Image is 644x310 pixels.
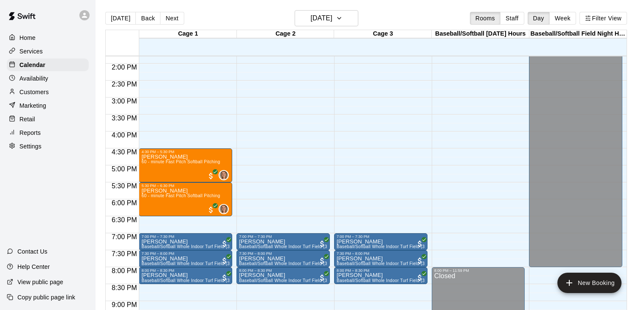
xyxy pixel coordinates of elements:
a: Customers [7,86,89,98]
a: Reports [7,126,89,139]
div: 7:30 PM – 8:00 PM: Adam Barrett [139,250,232,267]
span: 2:30 PM [110,81,139,88]
img: Alivia Sinnott [219,171,228,179]
span: All customers have paid [416,257,424,265]
div: 5:30 PM – 6:30 PM: Kadie Bosemer [139,182,232,216]
p: Reports [20,128,41,137]
span: All customers have paid [416,274,424,282]
button: add [557,273,622,293]
span: All customers have paid [207,172,215,180]
button: Day [528,12,550,25]
span: 2:00 PM [110,64,139,71]
a: Home [7,31,89,44]
div: 4:30 PM – 5:30 PM: Hannah Alford [139,148,232,182]
span: All customers have paid [318,274,326,282]
button: [DATE] [105,12,136,25]
p: Settings [20,142,42,151]
div: Baseball/Softball [DATE] Hours [432,30,529,38]
span: 8:30 PM [110,284,139,291]
span: Baseball/Softball Whole Indoor Turf Field (3 Lanes) [141,261,245,266]
div: 8:00 PM – 8:30 PM: Adam Barrett [139,267,232,284]
p: Retail [20,115,35,123]
button: Next [160,12,184,25]
p: Customers [20,88,49,96]
div: Cage 1 [139,30,237,38]
span: All customers have paid [318,240,326,248]
span: Baseball/Softball Whole Indoor Turf Field (3 Lanes) [337,261,440,266]
span: 60 - minute Fast Pitch Softball Pitching [141,159,220,164]
span: Alivia Sinnott [222,204,229,214]
a: Calendar [7,59,89,71]
div: 7:30 PM – 8:00 PM [141,251,230,256]
div: Cage 2 [237,30,335,38]
div: 8:00 PM – 8:30 PM: Adam Barrett [334,267,427,284]
div: Baseball/Softball Field Night Hours [529,30,627,38]
div: 8:00 PM – 8:30 PM: Adam Barrett [236,267,330,284]
p: Availability [20,74,48,83]
p: View public page [17,278,63,286]
div: 5:30 PM – 6:30 PM [141,184,230,188]
span: Baseball/Softball Whole Indoor Turf Field (3 Lanes) [239,244,342,249]
a: Availability [7,72,89,85]
button: Rooms [470,12,501,25]
div: Alivia Sinnott [219,170,229,180]
div: 8:00 PM – 8:30 PM [239,268,327,273]
a: Marketing [7,99,89,112]
p: Home [20,34,36,42]
span: Alivia Sinnott [222,170,229,180]
a: Services [7,45,89,58]
span: Baseball/Softball Whole Indoor Turf Field (3 Lanes) [239,278,342,283]
span: Baseball/Softball Whole Indoor Turf Field (3 Lanes) [141,244,245,249]
div: 8:00 PM – 8:30 PM [337,268,425,273]
button: Back [135,12,160,25]
span: 6:00 PM [110,199,139,207]
p: Calendar [20,61,45,69]
p: Copy public page link [17,293,75,302]
button: [DATE] [295,10,358,26]
div: 8:00 PM – 8:30 PM [141,268,230,273]
div: 4:30 PM – 5:30 PM [141,150,230,154]
p: Contact Us [17,247,48,256]
div: 7:00 PM – 7:30 PM: Adam Barrett [334,233,427,250]
p: Help Center [17,263,50,271]
span: 3:00 PM [110,98,139,105]
button: Staff [500,12,524,25]
span: 5:30 PM [110,182,139,190]
div: 7:30 PM – 8:00 PM: Adam Barrett [334,250,427,267]
span: 4:00 PM [110,131,139,139]
a: Retail [7,113,89,126]
span: 7:00 PM [110,233,139,240]
div: 7:00 PM – 7:30 PM [337,235,425,239]
span: 5:00 PM [110,165,139,173]
span: All customers have paid [207,206,215,214]
span: All customers have paid [318,257,326,265]
span: 60 - minute Fast Pitch Softball Pitching [141,193,220,198]
span: Baseball/Softball Whole Indoor Turf Field (3 Lanes) [337,278,440,283]
span: All customers have paid [220,240,229,248]
span: 8:00 PM [110,267,139,274]
p: Services [20,47,43,56]
span: Baseball/Softball Whole Indoor Turf Field (3 Lanes) [337,244,440,249]
img: Alivia Sinnott [219,205,228,213]
span: 6:30 PM [110,216,139,223]
div: 7:30 PM – 8:00 PM [239,251,327,256]
span: 3:30 PM [110,115,139,122]
div: 7:00 PM – 7:30 PM [239,235,327,239]
div: 7:30 PM – 8:00 PM [337,251,425,256]
span: Baseball/Softball Whole Indoor Turf Field (3 Lanes) [239,261,342,266]
div: Cage 3 [334,30,432,38]
span: 4:30 PM [110,148,139,156]
a: Settings [7,140,89,153]
span: All customers have paid [220,274,229,282]
div: 7:00 PM – 7:30 PM [141,235,230,239]
div: 7:00 PM – 7:30 PM: Adam Barrett [139,233,232,250]
h6: [DATE] [310,12,332,24]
